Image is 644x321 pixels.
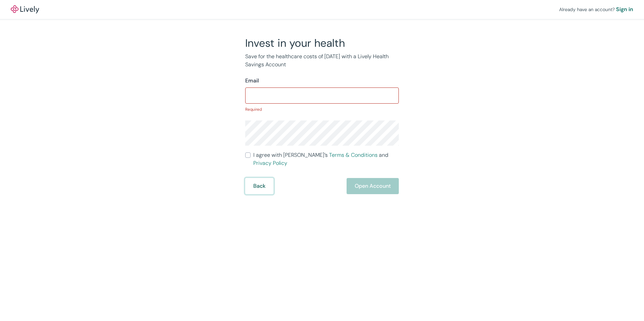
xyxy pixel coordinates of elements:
h2: Invest in your health [245,36,399,50]
a: Sign in [616,5,633,13]
span: I agree with [PERSON_NAME]’s and [253,151,399,167]
div: Already have an account? [559,5,633,13]
p: Required [245,106,399,112]
label: Email [245,77,259,85]
keeper-lock: Open Keeper Popup [386,92,394,100]
a: Privacy Policy [253,159,287,167]
a: LivelyLively [11,5,39,13]
p: Save for the healthcare costs of [DATE] with a Lively Health Savings Account [245,52,399,69]
img: Lively [11,5,39,13]
a: Terms & Conditions [329,151,378,158]
button: Back [245,178,273,194]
